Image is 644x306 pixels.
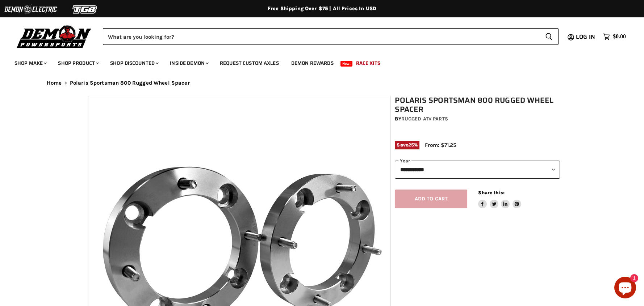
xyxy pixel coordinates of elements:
[32,80,612,86] nav: Breadcrumbs
[395,161,560,178] select: year
[4,3,58,16] img: Demon Electric Logo 2
[103,28,559,45] form: Product
[425,142,456,148] span: From: $71.25
[613,33,626,40] span: $0.00
[70,80,190,86] span: Polaris Sportsman 800 Rugged Wheel Spacer
[105,56,163,71] a: Shop Discounted
[401,116,448,122] a: Rugged ATV Parts
[351,56,386,71] a: Race Kits
[576,32,595,41] span: Log in
[395,96,560,114] h1: Polaris Sportsman 800 Rugged Wheel Spacer
[340,61,353,67] span: New!
[573,34,599,40] a: Log in
[539,28,559,45] button: Search
[599,31,630,42] a: $0.00
[53,56,103,71] a: Shop Product
[9,56,51,71] a: Shop Make
[47,80,62,86] a: Home
[164,56,213,71] a: Inside Demon
[103,28,539,45] input: Search
[395,141,419,149] span: Save %
[478,190,504,195] span: Share this:
[408,142,414,148] span: 25
[395,115,560,123] div: by
[14,24,94,49] img: Demon Powersports
[612,277,638,300] inbox-online-store-chat: Shopify online store chat
[214,56,284,71] a: Request Custom Axles
[286,56,339,71] a: Demon Rewards
[9,53,624,71] ul: Main menu
[478,190,521,209] aside: Share this:
[32,5,612,12] div: Free Shipping Over $75 | All Prices In USD
[58,3,112,16] img: TGB Logo 2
